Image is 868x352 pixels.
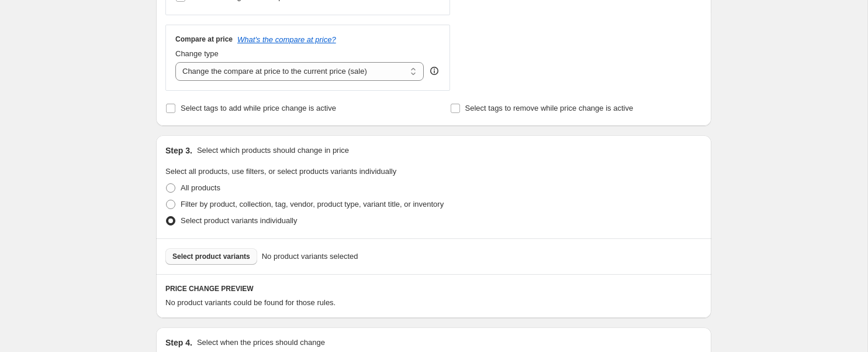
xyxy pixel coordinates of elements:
span: Select product variants individually [181,216,297,225]
span: All products [181,183,220,192]
h2: Step 3. [165,145,192,156]
span: No product variants selected [262,251,358,262]
span: No product variants could be found for those rules. [165,298,336,307]
p: Select which products should change in price [197,145,349,156]
span: Change type [175,49,219,58]
span: Select tags to add while price change is active [181,104,336,112]
button: Select product variants [165,248,257,265]
h6: PRICE CHANGE PREVIEW [165,284,702,293]
span: Select all products, use filters, or select products variants individually [165,167,396,176]
h3: Compare at price [175,35,233,44]
span: Filter by product, collection, tag, vendor, product type, variant title, or inventory [181,200,444,209]
button: What's the compare at price? [237,35,336,44]
div: help [428,65,440,77]
span: Select product variants [172,252,250,261]
span: Select tags to remove while price change is active [465,104,634,112]
h2: Step 4. [165,337,192,348]
p: Select when the prices should change [197,337,325,348]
